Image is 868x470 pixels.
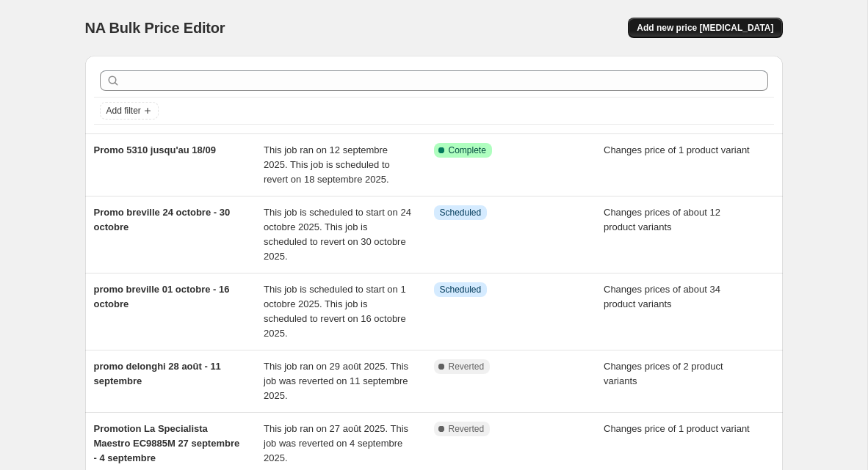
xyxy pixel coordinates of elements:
[94,423,240,463] span: Promotion La Specialista Maestro EC9885M 27 septembre - 4 septembre
[264,423,408,463] span: This job ran on 27 août 2025. This job was reverted on 4 septembre 2025.
[628,18,782,38] button: Add new price [MEDICAL_DATA]
[85,20,225,36] span: NA Bulk Price Editor
[264,361,408,401] span: This job ran on 29 août 2025. This job was reverted on 11 septembre 2025.
[449,423,485,435] span: Reverted
[264,207,411,262] span: This job is scheduled to start on 24 octobre 2025. This job is scheduled to revert on 30 octobre ...
[94,144,216,155] span: Promo 5310 jusqu'au 18/09
[637,22,773,34] span: Add new price [MEDICAL_DATA]
[604,207,720,232] span: Changes prices of about 12 product variants
[94,361,221,386] span: promo delonghi 28 août - 11 septembre
[604,284,720,309] span: Changes prices of about 34 product variants
[440,207,482,219] span: Scheduled
[604,361,723,386] span: Changes prices of 2 product variants
[94,284,230,309] span: promo breville 01 octobre - 16 octobre
[106,105,141,117] span: Add filter
[449,361,485,372] span: Reverted
[449,144,486,156] span: Complete
[100,102,159,120] button: Add filter
[440,284,482,295] span: Scheduled
[604,144,750,155] span: Changes price of 1 product variant
[604,423,750,434] span: Changes price of 1 product variant
[94,207,231,232] span: Promo breville 24 octobre - 30 octobre
[264,284,406,339] span: This job is scheduled to start on 1 octobre 2025. This job is scheduled to revert on 16 octobre 2...
[264,144,390,185] span: This job ran on 12 septembre 2025. This job is scheduled to revert on 18 septembre 2025.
